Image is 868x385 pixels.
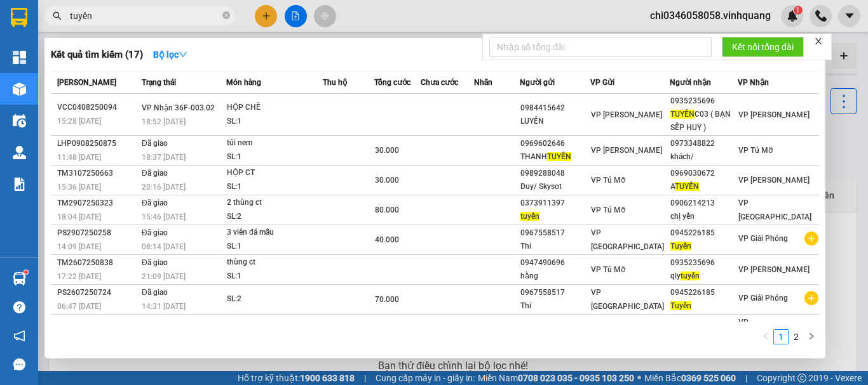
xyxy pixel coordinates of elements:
a: 2 [789,330,803,344]
span: Tuyến [670,301,691,310]
span: VP [GEOGRAPHIC_DATA] [591,228,664,251]
div: 0906214213 [670,197,737,210]
span: message [13,358,25,370]
button: left [758,329,773,344]
div: 0935235696 [670,256,737,270]
span: Người nhận [670,78,711,87]
span: Chưa cước [421,78,458,87]
div: 0947490696 [520,256,590,270]
span: VP Giải Phóng [738,294,788,303]
div: HỘP CT [227,166,322,180]
span: VP [PERSON_NAME] [738,265,810,274]
li: 2 [789,329,804,344]
div: C03 ( BẠN SẾP HUY ) [670,108,737,134]
div: THANH [520,150,590,164]
span: 18:37 [DATE] [142,153,186,162]
span: plus-circle [804,232,818,245]
span: close [814,37,823,46]
strong: Bộ lọc [153,49,187,60]
span: plus-circle [804,291,818,305]
img: warehouse-icon [13,114,26,127]
span: 06:47 [DATE] [57,302,101,311]
span: Tổng cước [374,78,410,87]
span: 14:31 [DATE] [142,302,186,311]
span: 15:28 [DATE] [57,117,101,126]
div: chị yến [670,210,737,223]
span: 70.000 [375,295,399,304]
div: SL: 1 [227,180,322,194]
input: Nhập số tổng đài [489,37,712,57]
img: warehouse-icon [13,146,26,159]
span: 15:36 [DATE] [57,183,101,192]
div: PS2907250258 [57,226,138,240]
span: Kết nối tổng đài [732,40,794,54]
sup: 1 [24,270,28,274]
span: 18:52 [DATE] [142,117,186,126]
span: Trạng thái [142,78,176,87]
span: 21:09 [DATE] [142,272,186,281]
span: VP [PERSON_NAME] [591,110,662,119]
div: 0945226185 [670,226,737,240]
div: 0969030672 [670,167,737,180]
a: 1 [774,330,788,344]
span: Người gửi [520,78,555,87]
div: khách/ [670,150,737,164]
button: Bộ lọcdown [143,44,198,65]
span: Thu hộ [323,78,347,87]
span: [PERSON_NAME] [57,78,116,87]
span: notification [13,330,25,342]
span: VP Tú Mỡ [738,146,773,155]
h3: Kết quả tìm kiếm ( 17 ) [51,48,143,62]
span: VP Tú Mỡ [591,176,625,185]
span: left [762,332,770,340]
span: VP [PERSON_NAME] [738,176,810,185]
button: Kết nối tổng đài [722,37,804,57]
div: 0989288048 [520,167,590,180]
span: VP [PERSON_NAME] [738,318,797,341]
span: VP [GEOGRAPHIC_DATA] [591,288,664,311]
span: right [808,332,815,340]
span: 80.000 [375,206,399,214]
div: SL: 2 [227,210,322,224]
span: 30.000 [375,146,399,155]
li: Previous Page [758,329,773,344]
span: tuyến [681,271,700,280]
span: search [53,11,62,20]
span: VP Gửi [590,78,614,87]
span: 17:22 [DATE] [57,272,101,281]
div: A [670,180,737,193]
span: Đã giao [142,258,168,267]
span: TUYẾN [675,182,699,191]
img: warehouse-icon [13,82,26,96]
div: PS2607250724 [57,286,138,299]
span: Món hàng [226,78,261,87]
span: VP Giải Phóng [738,234,788,243]
div: LUYẾN [520,115,590,128]
div: TM2607250838 [57,256,138,270]
span: 11:48 [DATE] [57,153,101,162]
span: close-circle [222,10,230,22]
div: 0945226185 [670,286,737,299]
div: Thi [520,299,590,313]
img: solution-icon [13,178,26,191]
li: Next Page [804,329,819,344]
div: HỘP CHÈ [227,101,322,115]
div: qly [670,270,737,283]
span: Tuyến [670,242,691,251]
span: Đã giao [142,228,168,237]
div: 0967558517 [520,226,590,240]
div: TM3107250663 [57,167,138,180]
div: hằng [520,270,590,283]
div: Thi [520,240,590,253]
img: dashboard-icon [13,51,26,64]
div: VCC0408250094 [57,101,138,114]
span: question-circle [13,301,25,313]
span: VP Nhận [738,78,769,87]
img: logo-vxr [11,8,27,27]
span: VP Tú Mỡ [591,206,625,214]
div: 0373911397 [520,197,590,210]
span: 20:16 [DATE] [142,183,186,192]
span: Đã giao [142,199,168,207]
div: thùng ct [227,256,322,270]
span: VP [PERSON_NAME] [591,146,662,155]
